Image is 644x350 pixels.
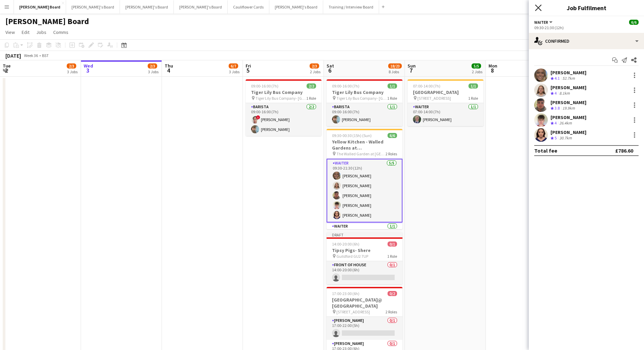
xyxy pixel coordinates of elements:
h3: [GEOGRAPHIC_DATA] [408,89,483,95]
span: 5 [245,66,251,74]
span: 4 [555,91,557,96]
div: [PERSON_NAME] [550,129,586,135]
app-job-card: 07:00-14:00 (7h)1/1[GEOGRAPHIC_DATA] [STREET_ADDRESS]1 RoleWaiter1/107:00-14:00 (7h)[PERSON_NAME] [408,79,483,126]
div: Total fee [534,147,557,154]
span: Waiter [534,20,548,25]
span: Thu [165,63,173,69]
span: 0/2 [388,291,397,296]
span: 3.8 [555,105,560,111]
span: Jobs [36,29,46,35]
span: 6/6 [388,133,397,138]
span: The Walled Garden at [GEOGRAPHIC_DATA] [336,151,386,156]
span: 0/1 [388,241,397,247]
app-card-role: Waiter5/509:30-21:30 (12h)[PERSON_NAME][PERSON_NAME][PERSON_NAME][PERSON_NAME][PERSON_NAME] [327,159,402,222]
span: Week 36 [22,53,39,58]
span: 2/3 [148,63,157,69]
div: Confirmed [529,33,644,49]
div: [DATE] [5,52,21,59]
button: Cauliflower Cards [228,0,269,14]
span: 18/23 [388,63,402,69]
app-card-role: Waiter1/107:00-14:00 (7h)[PERSON_NAME] [408,103,483,126]
span: 07:00-14:00 (7h) [413,83,440,89]
span: 5 [555,135,557,140]
span: 4 [164,66,173,74]
div: 09:30-21:30 (12h) [534,25,639,30]
span: 1 Role [387,254,397,259]
div: 30.7km [558,135,573,141]
div: 8.1km [558,91,571,96]
h3: Tiger Lily Bus Company [327,89,402,95]
span: [STREET_ADDRESS] [336,309,370,314]
span: 09:00-16:00 (7h) [251,83,278,89]
span: 2 Roles [386,309,397,314]
span: Sun [408,63,416,69]
app-card-role: Waiter1/112:30-00:30 (12h) [327,222,402,246]
app-card-role: Barista1/109:00-16:00 (7h)[PERSON_NAME] [327,103,402,126]
div: [PERSON_NAME] [550,99,586,105]
div: BST [42,53,49,58]
app-card-role: FRONT OF HOUSE0/114:00-20:00 (6h) [327,261,402,284]
button: Training / Interview Board [323,0,379,14]
span: 17:00-23:00 (6h) [332,291,359,296]
span: View [5,29,15,35]
span: Comms [53,29,68,35]
button: [PERSON_NAME]'s Board [174,0,228,14]
span: 1 Role [468,96,478,101]
span: 1/1 [388,83,397,89]
span: 6 [326,66,334,74]
div: [PERSON_NAME] [550,84,586,91]
span: Tiger Lily Bus Company- [GEOGRAPHIC_DATA] [336,96,387,101]
span: 8 [487,66,497,74]
span: 2 [2,66,11,74]
span: 1 Role [387,96,397,101]
div: 3 Jobs [67,69,78,74]
div: 3 Jobs [148,69,159,74]
span: 2 Roles [386,151,397,156]
div: [PERSON_NAME] [550,70,586,76]
a: Comms [50,28,71,37]
h1: [PERSON_NAME] Board [5,16,89,26]
div: 19.9km [561,105,576,111]
span: 4 [555,120,557,125]
h3: Job Fulfilment [529,3,644,12]
a: View [3,28,18,37]
button: [PERSON_NAME]'s Board [66,0,120,14]
h3: Yellow Kitchen - Walled Gardens at [GEOGRAPHIC_DATA] [327,139,402,151]
h3: Tipsy Pigs- Shere [327,247,402,253]
span: ! [256,115,260,119]
span: 7 [407,66,416,74]
button: [PERSON_NAME] Board [14,0,66,14]
span: Sat [327,63,334,69]
span: 2/3 [67,63,76,69]
span: 6/6 [629,20,639,25]
span: 2/2 [307,83,316,89]
span: Tue [3,63,11,69]
a: Edit [19,28,32,37]
div: 2 Jobs [472,69,482,74]
app-job-card: Draft14:00-20:00 (6h)0/1Tipsy Pigs- Shere Guildford GU2 7UP1 RoleFRONT OF HOUSE0/114:00-20:00 (6h) [327,232,402,284]
span: Wed [84,63,93,69]
div: 2 Jobs [310,69,320,74]
div: 8 Jobs [389,69,401,74]
span: Tiger Lily Bus Company- [GEOGRAPHIC_DATA] [255,96,306,101]
span: 6/7 [229,63,238,69]
span: 4.1 [555,76,560,81]
h3: [GEOGRAPHIC_DATA]@ [GEOGRAPHIC_DATA] [327,297,402,309]
span: 2/3 [310,63,319,69]
span: Fri [246,63,251,69]
span: [STREET_ADDRESS] [417,96,451,101]
div: £786.60 [615,147,633,154]
span: 1/1 [469,83,478,89]
div: 09:30-00:30 (15h) (Sun)6/6Yellow Kitchen - Walled Gardens at [GEOGRAPHIC_DATA] The Walled Garden ... [327,129,402,229]
h3: Tiger Lily Bus Company [246,89,321,95]
app-job-card: 09:00-16:00 (7h)2/2Tiger Lily Bus Company Tiger Lily Bus Company- [GEOGRAPHIC_DATA]1 RoleBarista2... [246,79,321,136]
div: [PERSON_NAME] [550,114,586,120]
span: 3 [83,66,93,74]
span: 09:00-16:00 (7h) [332,83,359,89]
app-job-card: 09:00-16:00 (7h)1/1Tiger Lily Bus Company Tiger Lily Bus Company- [GEOGRAPHIC_DATA]1 RoleBarista1... [327,79,402,126]
button: Waiter [534,20,554,25]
